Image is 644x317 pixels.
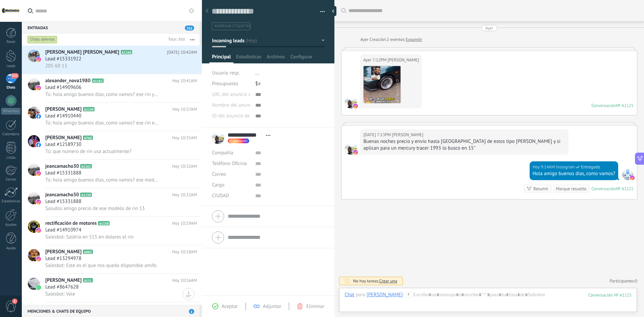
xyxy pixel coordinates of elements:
a: avataricon[PERSON_NAME] [PERSON_NAME]A1160[DATE] 10:42AMLead #15331922205 60 13 [22,46,202,74]
span: Hoy 10:41AM [172,77,197,84]
div: Compañía [212,148,250,158]
span: Leonardo Parra [345,143,357,155]
div: Conversación [591,103,616,108]
span: Tú: hola amigo buenos dias, como vamos? ese modelo sale en 1,300,000 [45,177,160,183]
div: № A1125 [616,103,634,108]
span: Hoy 10:19AM [172,220,197,227]
div: WhatsApp [1,108,20,114]
span: Archivos [267,54,285,63]
span: A768 [83,136,93,140]
span: Configurar [290,54,312,63]
a: avatariconjeancamacho30A1161Hoy 10:32AMLead #15331888Tú: hola amigo buenos dias, como vamos? ese ... [22,160,202,188]
span: Presupuesto [212,81,238,87]
div: Presupuesto [212,78,250,89]
span: ... [255,70,259,76]
span: instagram [233,139,248,143]
span: A1158 [98,221,110,225]
div: Buenas noches precio y envío hasta [GEOGRAPHIC_DATA] de estos tipo [PERSON_NAME] y si aplican par... [363,138,565,152]
span: Tú: que numero de rin usa actualmente? [45,148,131,155]
span: Instagram [556,164,575,170]
div: URL del anuncio de TikTok [212,89,250,100]
div: Cargo [212,180,250,191]
div: Listas [1,156,21,160]
span: Hoy 10:18AM [172,249,197,255]
img: instagram.svg [353,150,358,155]
div: CIUDAD [212,191,250,201]
img: icon [36,200,41,204]
span: A1160 [121,50,132,54]
span: Adjuntar [263,303,281,310]
span: A1139 [83,107,95,111]
span: Eliminar [306,303,324,310]
span: Cargo [212,182,224,188]
div: Ajustes [1,223,21,227]
div: Leonardo Parra [367,292,403,298]
img: icon [36,228,41,233]
span: Nombre del anuncio de TikTok [212,103,277,108]
a: avataricon[PERSON_NAME]A882Hoy 10:18AMLead #13294978Salesbot: Este es el que nos queda disponible... [22,245,202,273]
div: Correo [1,177,21,182]
div: [DATE] 7:13PM [363,131,392,138]
span: 205 60 13 [45,63,67,69]
span: Saludos amigo precio de ese modelo de rin 13 [45,205,145,212]
div: $ [255,78,325,89]
div: Calendario [1,132,21,137]
span: Correo [212,171,226,177]
img: icon [36,257,41,261]
span: [DATE] 10:42AM [167,49,197,56]
span: Lead #15331922 [45,56,82,62]
span: rectificación de motores [45,220,97,227]
span: Leonardo Parra [345,96,357,108]
a: avatariconrectificación de motoresA1158Hoy 10:19AMLead #14910974Salesbot: Saldría en 515 en dolar... [22,217,202,245]
span: Lead #14909606 [45,84,82,91]
span: Lead #12589730 [45,141,82,148]
span: 2 eventos [387,36,405,43]
div: Chats [1,86,21,90]
img: icon [36,171,41,176]
div: Ayer [360,36,369,43]
span: alexander_nova1980 [45,77,91,84]
div: Total: 860 [165,36,185,43]
div: Marque resuelto [556,186,586,192]
span: A111 [83,278,93,282]
div: Ocultar [330,6,336,16]
a: avataricon[PERSON_NAME]A1139Hoy 10:37AMLead #14910440Tú: hola amigo buenos dias, como vamos? ese ... [22,103,202,131]
div: Ayuda [1,246,21,251]
span: Salesbot: Este es el que nos queda disponible amifo [45,262,157,269]
span: Lead #15331888 [45,198,82,205]
span: Leonardo Parra [392,131,423,138]
div: Estadísticas [1,199,21,204]
span: 331 [185,25,194,31]
img: instagram.svg [353,104,358,108]
div: Ayer [485,25,493,31]
span: Leonardo Parra [388,57,419,63]
div: No hay tareas. [353,278,397,284]
span: Salesbot: Vale [45,291,75,297]
span: [PERSON_NAME] [PERSON_NAME] [45,49,119,56]
img: icon [36,57,41,62]
div: Leads [1,64,21,68]
div: Hoy 9:14AM [533,164,556,170]
div: Usuario resp. [212,68,250,78]
div: Creación: [360,36,422,43]
img: icon [36,285,41,290]
img: image-1139389151081100.jpe [364,66,400,103]
img: instagram.svg [630,175,635,180]
span: Hoy 10:32AM [172,192,197,198]
span: [PERSON_NAME] [45,106,82,113]
span: A1162 [92,78,104,83]
span: [PERSON_NAME] [45,277,82,284]
span: Usuario resp. [212,70,240,76]
span: Lead #8647628 [45,284,78,290]
a: Expandir [406,36,422,43]
span: #agregar etiquetas [214,24,250,29]
span: Lead #15331888 [45,170,82,176]
span: Lead #14910440 [45,113,82,119]
span: Hoy 10:16AM [172,277,197,284]
span: URL del anuncio de TikTok [212,92,269,97]
a: avatariconjeancamacho30A1159Hoy 10:32AMLead #15331888Saludos amigo precio de ese modelo de rin 13 [22,188,202,216]
span: Crear una [379,278,397,284]
span: Tú: hola amigo buenos dias, como vamos? ese rin ya no lo tenemos disponible, pero tenemos el cata... [45,91,160,98]
a: avatariconalexander_nova1980A1162Hoy 10:41AMLead #14909606Tú: hola amigo buenos dias, como vamos?... [22,74,202,102]
img: icon [36,114,41,119]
